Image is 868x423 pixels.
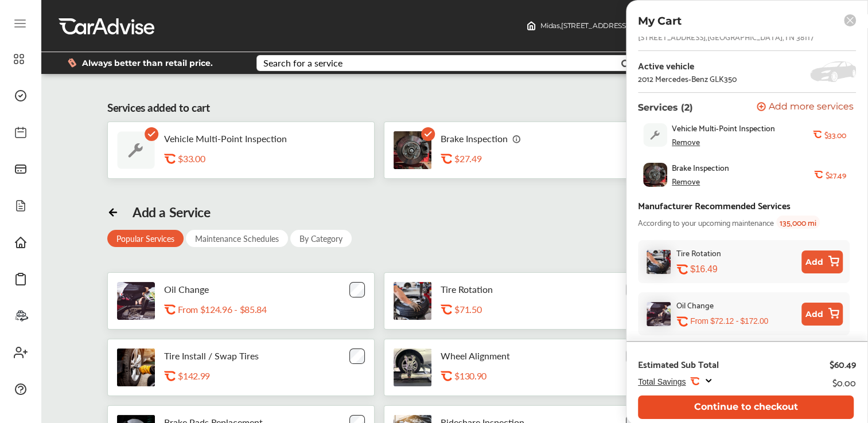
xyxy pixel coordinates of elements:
img: brake-inspection-thumb.jpg [643,163,667,187]
img: wheel-alignment-thumb.jpg [394,348,431,386]
div: $130.90 [454,370,569,381]
div: Manufacturer Recommended Services [638,197,791,213]
div: By Category [290,230,352,247]
div: Maintenance Schedules [186,230,288,247]
span: 135,000 mi [776,216,820,229]
div: $0.00 [832,374,856,390]
img: tire-install-swap-tires-thumb.jpg [117,348,155,386]
div: Popular Services [107,230,184,247]
a: Add more services [757,102,856,113]
div: Active vehicle [638,60,737,70]
div: Search for a service [263,58,342,68]
img: placeholder_car.5a1ece94.svg [810,61,856,82]
button: Add [801,303,843,326]
button: Continue to checkout [638,395,854,419]
img: default_wrench_icon.d1a43860.svg [117,131,155,169]
button: Add [801,250,843,273]
div: $27.49 [454,153,569,164]
img: tire-rotation-thumb.jpg [394,282,431,320]
div: $142.99 [178,370,293,381]
div: Add a Service [133,204,210,220]
button: Add more services [757,102,854,113]
p: Services (2) [638,102,693,113]
p: Tire Install / Swap Tires [164,350,259,361]
p: Wheel Alignment [441,350,510,361]
img: tire-rotation-thumb.jpg [647,250,671,274]
img: oil-change-thumb.jpg [647,302,671,326]
p: Oil Change [164,284,209,295]
div: [STREET_ADDRESS] , [GEOGRAPHIC_DATA] , TN 38117 [638,32,813,41]
span: Total Savings [638,377,686,386]
p: From $124.96 - $85.84 [178,304,266,315]
div: Estimated Sub Total [638,358,719,370]
p: Vehicle Multi-Point Inspection [164,133,287,144]
div: Oil Change [676,298,714,311]
div: $60.49 [830,358,856,370]
div: Services added to cart [107,100,209,116]
div: Remove [672,177,700,186]
b: $27.49 [825,170,846,179]
p: From $72.12 - $172.00 [690,316,768,327]
span: According to your upcoming maintenance [638,216,774,229]
div: Tire Rotation [676,246,721,259]
p: Brake Inspection [441,133,508,144]
img: info_icon_vector.svg [512,134,521,143]
p: My Cart [638,14,682,28]
img: oil-change-thumb.jpg [117,282,155,320]
b: $33.00 [824,130,846,139]
div: $71.50 [454,304,569,315]
img: dollor_label_vector.a70140d1.svg [68,58,76,68]
div: Remove [672,137,700,146]
span: Brake Inspection [672,163,729,172]
span: Vehicle Multi-Point Inspection [672,123,775,132]
div: 2012 Mercedes-Benz GLK350 [638,74,737,83]
img: header-home-logo.8d720a4f.svg [527,21,536,30]
p: Tire Rotation [441,284,493,295]
div: $16.49 [690,264,797,275]
span: Add more services [769,102,854,113]
img: default_wrench_icon.d1a43860.svg [643,123,667,147]
span: Midas , [STREET_ADDRESS] [GEOGRAPHIC_DATA] , TN 38117 [540,21,733,30]
div: $33.00 [178,153,293,164]
span: Always better than retail price. [82,59,213,67]
img: brake-inspection-thumb.jpg [394,131,431,169]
